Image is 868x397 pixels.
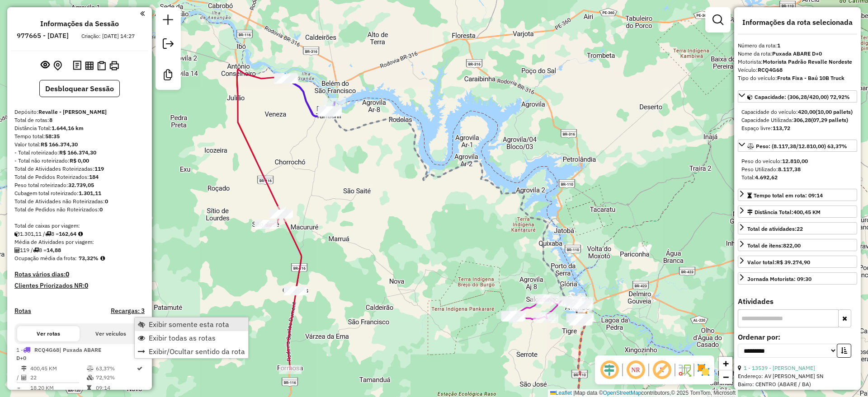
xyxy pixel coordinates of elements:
button: Logs desbloquear sessão [71,59,83,73]
strong: 162,64 [59,230,76,237]
strong: 119 [94,165,104,172]
div: Map data © contributors,© 2025 TomTom, Microsoft [548,389,738,397]
a: Rotas [14,307,31,315]
h4: Informações da Sessão [40,19,119,28]
button: Ordem crescente [837,344,851,358]
span: RCQ4G68 [34,346,59,353]
span: Ocultar NR [625,359,646,381]
div: Espaço livre: [741,124,854,132]
i: Cubagem total roteirizado [14,231,20,237]
span: Tempo total em rota: 09:14 [754,192,823,199]
div: 1.301,11 / 8 = [14,230,145,238]
div: Média de Atividades por viagem: [14,238,145,246]
i: % de utilização da cubagem [87,375,94,380]
strong: 113,72 [773,125,790,131]
span: − [723,371,729,383]
a: OpenStreetMap [603,390,642,396]
a: Tempo total em rota: 09:14 [738,189,857,201]
div: Valor total: [14,140,145,149]
li: Exibir somente esta rota [135,318,248,331]
span: Exibir somente esta rota [149,321,229,328]
div: Total de itens: [747,242,801,250]
a: 09357422 [759,389,789,396]
div: - Total não roteirizado: [14,157,145,165]
a: Zoom out [719,370,732,384]
strong: 1 [777,42,780,49]
strong: 1.301,11 [79,190,101,196]
span: Exibir/Ocultar sentido da rota [149,348,245,355]
button: Ver rotas [17,326,80,341]
i: Rota otimizada [137,366,142,371]
div: Motorista: [738,58,857,66]
div: Total de caixas por viagem: [14,222,145,230]
div: Cubagem total roteirizado: [14,189,145,197]
span: Exibir todas as rotas [149,334,216,341]
div: Nome da rota: [738,50,857,58]
span: | [573,390,575,396]
div: Pedidos: [738,388,857,397]
span: Ocultar deslocamento [599,359,620,381]
div: Total de Atividades Roteirizadas: [14,165,145,173]
i: Tempo total em rota [87,385,91,391]
a: Capacidade: (306,28/420,00) 72,92% [738,90,857,103]
img: Abaré PUXADA [279,72,291,84]
strong: 14,88 [47,247,61,253]
i: Total de rotas [33,248,39,253]
span: Capacidade: (306,28/420,00) 72,92% [755,93,850,100]
td: / [16,373,21,382]
div: Tempo total: [14,132,145,140]
td: 400,45 KM [30,364,86,373]
strong: 58:35 [45,133,60,140]
img: Exibir/Ocultar setores [696,363,711,377]
strong: 0 [66,270,69,278]
h4: Atividades [738,297,857,306]
div: Jornada Motorista: 09:30 [747,275,811,283]
strong: Revalle - [PERSON_NAME] [38,108,107,115]
img: Fluxo de ruas [677,363,692,377]
strong: 306,28 [793,117,811,123]
strong: 822,00 [783,242,801,249]
li: Exibir todas as rotas [135,331,248,345]
div: Tipo do veículo: [738,74,857,82]
strong: 73,32% [79,255,99,262]
div: Distância Total: [14,124,145,132]
div: Número da rota: [738,42,857,50]
strong: 0 [85,281,88,290]
a: Leaflet [550,390,572,396]
h4: Recargas: 3 [111,307,145,315]
a: Jornada Motorista: 09:30 [738,272,857,285]
div: Distância Total: [747,208,821,216]
strong: Puxada ABARE D+0 [772,50,822,57]
div: 119 / 8 = [14,246,145,254]
button: Desbloquear Sessão [39,80,120,97]
strong: 22 [797,225,803,232]
button: Imprimir Rotas [108,59,121,72]
td: = [16,383,21,392]
span: Peso: (8.117,38/12.810,00) 63,37% [756,143,847,149]
button: Visualizar relatório de Roteirização [83,59,95,71]
button: Visualizar Romaneio [95,59,108,72]
a: Clique aqui para minimizar o painel [140,8,145,19]
strong: 4.692,62 [755,174,778,181]
strong: (10,00 pallets) [816,108,853,115]
td: 09:14 [95,383,136,392]
li: Exibir/Ocultar sentido da rota [135,345,248,358]
strong: Motorista Padrão Revalle Nordeste [763,58,852,65]
strong: R$ 0,00 [70,157,89,164]
a: Zoom in [719,357,732,370]
div: Peso total roteirizado: [14,181,145,189]
h6: 977665 - [DATE] [17,32,69,40]
a: Exibir filtros [709,11,727,29]
div: Peso: (8.117,38/12.810,00) 63,37% [738,154,857,185]
strong: R$ 166.374,30 [41,141,78,148]
div: Total de Pedidos não Roteirizados: [14,206,145,214]
strong: 420,00 [798,108,816,115]
i: Meta Caixas/viagem: 1,00 Diferença: 161,64 [78,231,83,237]
i: % de utilização do peso [87,366,94,371]
strong: 32.739,05 [68,182,94,188]
div: Total de Atividades não Roteirizadas: [14,197,145,206]
div: Capacidade Utilizada: [741,116,854,124]
span: Ocupação média da frota: [14,255,77,262]
strong: RCQ4G68 [758,66,783,73]
div: Criação: [DATE] 14:27 [78,32,138,40]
